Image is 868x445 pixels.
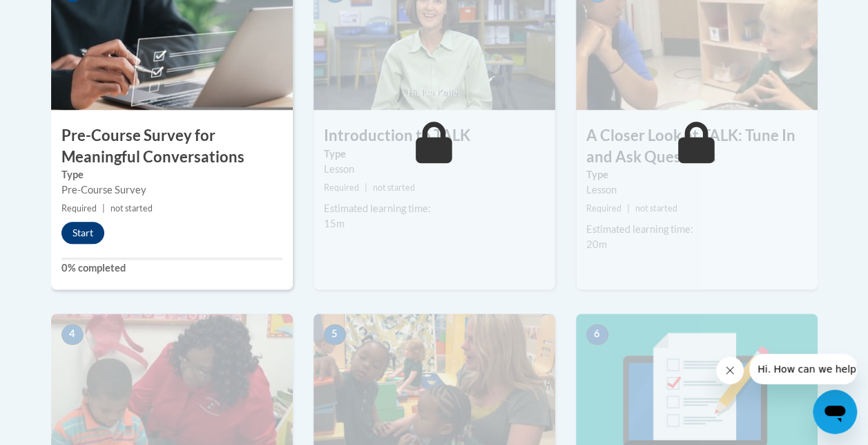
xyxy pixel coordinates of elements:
span: not started [110,203,153,214]
h3: Introduction to TALK [314,125,555,146]
div: Lesson [586,182,807,198]
span: Required [586,203,621,214]
div: Lesson [324,162,545,177]
div: Estimated learning time: [324,201,545,216]
span: 5 [324,324,346,345]
span: 15m [324,218,345,229]
span: Required [61,203,97,214]
label: Type [324,146,545,162]
span: | [365,182,367,193]
span: Required [324,182,359,193]
label: 0% completed [61,261,282,276]
span: | [627,203,630,214]
iframe: Message from company [749,354,857,384]
span: Hi. How can we help? [8,10,112,21]
div: Estimated learning time: [586,222,807,237]
iframe: Close message [716,357,744,384]
span: 6 [586,324,608,345]
div: Pre-Course Survey [61,182,282,198]
label: Type [586,167,807,182]
span: 4 [61,324,84,345]
h3: A Closer Look at TALK: Tune In and Ask Questions [576,125,818,168]
span: 20m [586,238,607,250]
h3: Pre-Course Survey for Meaningful Conversations [51,125,293,168]
iframe: Button to launch messaging window [813,390,857,434]
label: Type [61,167,282,182]
span: not started [373,182,415,193]
span: | [102,203,105,214]
span: not started [635,203,677,214]
button: Start [61,222,104,244]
